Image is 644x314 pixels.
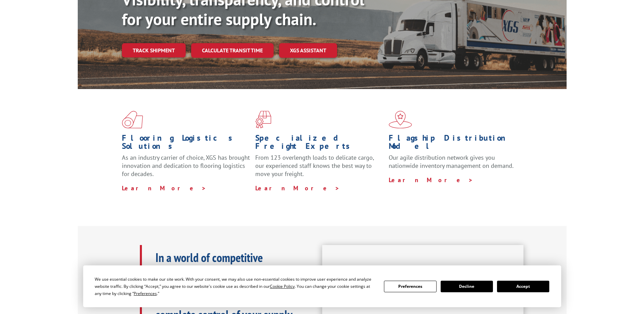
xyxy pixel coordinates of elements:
[255,134,384,154] h1: Specialized Freight Experts
[83,265,561,307] div: Cookie Consent Prompt
[389,134,517,154] h1: Flagship Distribution Model
[270,283,295,289] span: Cookie Policy
[389,176,473,184] a: Learn More >
[279,43,337,58] a: XGS ASSISTANT
[497,281,549,292] button: Accept
[441,281,493,292] button: Decline
[389,154,514,170] span: Our agile distribution network gives you nationwide inventory management on demand.
[191,43,274,58] a: Calculate transit time
[122,43,186,57] a: Track shipment
[255,154,384,184] p: From 123 overlength loads to delicate cargo, our experienced staff knows the best way to move you...
[122,134,250,154] h1: Flooring Logistics Solutions
[255,111,271,128] img: xgs-icon-focused-on-flooring-red
[384,281,436,292] button: Preferences
[134,291,157,296] span: Preferences
[122,154,250,178] span: As an industry carrier of choice, XGS has brought innovation and dedication to flooring logistics...
[389,111,412,128] img: xgs-icon-flagship-distribution-model-red
[255,184,340,192] a: Learn More >
[122,184,206,192] a: Learn More >
[122,111,143,128] img: xgs-icon-total-supply-chain-intelligence-red
[95,276,376,297] div: We use essential cookies to make our site work. With your consent, we may also use non-essential ...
